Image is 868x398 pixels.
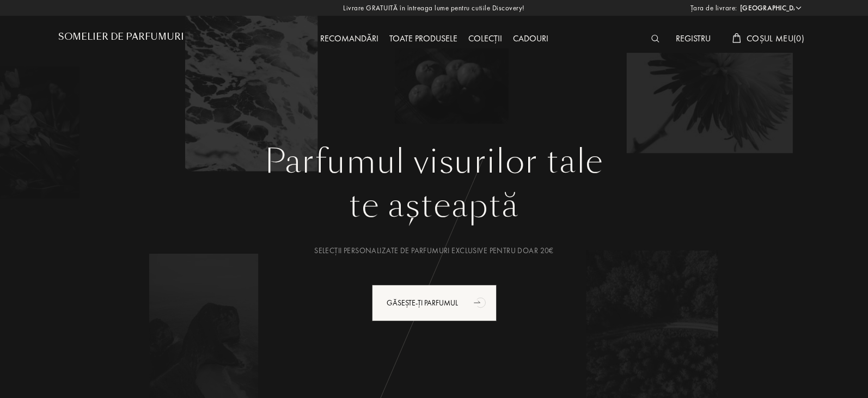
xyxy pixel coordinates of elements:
[389,33,457,44] font: Toate produsele
[315,33,384,44] a: Recomandări
[387,298,458,308] font: Găsește-ți parfumul
[265,139,603,184] font: Parfumul visurilor tale
[468,33,502,44] font: Colecții
[690,3,737,13] font: Țara de livrare:
[513,33,548,44] font: Cadouri
[470,291,492,313] div: animaţie
[58,30,184,43] font: Somelier de parfumuri
[364,285,505,321] a: Găsește-ți parfumulanimaţie
[732,33,741,43] img: cart_white.svg
[747,33,793,44] font: Coșul meu
[384,33,463,44] a: Toate produsele
[802,33,804,44] font: )
[463,33,508,44] a: Colecții
[320,33,378,44] font: Recomandări
[349,183,519,228] font: te așteaptă
[314,246,554,255] font: Selecții personalizate de parfumuri exclusive pentru doar 20€
[58,32,184,46] a: Somelier de parfumuri
[508,33,554,44] a: Cadouri
[343,3,525,13] font: Livrare GRATUITĂ în întreaga lume pentru cutiile Discovery!
[796,33,801,44] font: 0
[793,33,796,44] font: (
[670,33,716,44] a: Registru
[676,33,711,44] font: Registru
[651,35,659,42] img: search_icn_white.svg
